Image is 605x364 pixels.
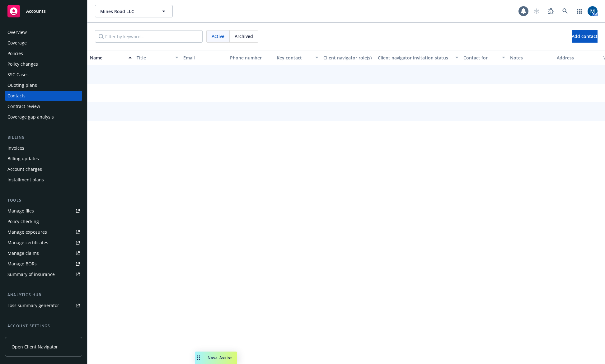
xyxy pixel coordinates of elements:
[5,80,82,90] a: Quoting plans
[7,112,54,122] div: Coverage gap analysis
[572,33,598,39] span: Add contact
[227,50,274,65] button: Phone number
[5,134,82,141] div: Billing
[7,332,34,342] div: Service team
[554,50,601,65] button: Address
[5,101,82,111] a: Contract review
[7,27,27,37] div: Overview
[7,59,38,69] div: Policy changes
[7,206,34,216] div: Manage files
[7,248,39,258] div: Manage claims
[137,54,171,61] div: Title
[588,6,598,16] img: photo
[7,227,47,237] div: Manage exposures
[95,5,173,17] button: Mines Road LLC
[181,50,227,65] button: Email
[90,54,125,61] div: Name
[5,164,82,174] a: Account charges
[87,50,134,65] button: Name
[212,33,224,40] span: Active
[5,238,82,248] a: Manage certificates
[134,50,181,65] button: Title
[235,33,253,40] span: Archived
[5,259,82,269] a: Manage BORs
[7,238,48,248] div: Manage certificates
[5,269,82,279] a: Summary of insurance
[277,54,312,61] div: Key contact
[95,30,203,43] input: Filter by keyword...
[5,49,82,58] a: Policies
[5,206,82,216] a: Manage files
[510,54,552,61] div: Notes
[7,217,39,226] div: Policy checking
[7,80,37,90] div: Quoting plans
[378,54,452,61] div: Client navigator invitation status
[5,323,82,329] div: Account settings
[5,197,82,203] div: Tools
[7,154,39,164] div: Billing updates
[7,38,27,48] div: Coverage
[7,175,44,185] div: Installment plans
[5,248,82,258] a: Manage claims
[5,27,82,37] a: Overview
[557,54,598,61] div: Address
[208,355,232,360] span: Nova Assist
[508,50,554,65] button: Notes
[274,50,321,65] button: Key contact
[5,70,82,80] a: SSC Cases
[5,217,82,226] a: Policy checking
[7,301,59,310] div: Loss summary generator
[5,175,82,185] a: Installment plans
[7,143,24,153] div: Invoices
[5,59,82,69] a: Policy changes
[5,301,82,310] a: Loss summary generator
[5,154,82,164] a: Billing updates
[26,9,46,14] span: Accounts
[7,164,42,174] div: Account charges
[7,49,23,58] div: Policies
[572,30,598,43] button: Add contact
[545,5,557,17] a: Report a Bug
[5,292,82,298] div: Analytics hub
[183,54,225,61] div: Email
[7,269,55,279] div: Summary of insurance
[5,91,82,101] a: Contacts
[195,352,237,364] button: Nova Assist
[7,101,40,111] div: Contract review
[5,143,82,153] a: Invoices
[230,54,272,61] div: Phone number
[195,352,203,364] div: Drag to move
[5,112,82,122] a: Coverage gap analysis
[573,5,586,17] a: Switch app
[7,259,37,269] div: Manage BORs
[7,70,29,80] div: SSC Cases
[530,5,543,17] a: Start snowing
[100,8,154,15] span: Mines Road LLC
[323,54,373,61] div: Client navigator role(s)
[559,5,571,17] a: Search
[5,38,82,48] a: Coverage
[12,343,58,350] span: Open Client Navigator
[5,227,82,237] a: Manage exposures
[321,50,375,65] button: Client navigator role(s)
[7,91,26,101] div: Contacts
[461,50,508,65] button: Contact for
[5,2,82,20] a: Accounts
[5,332,82,342] a: Service team
[375,50,461,65] button: Client navigator invitation status
[463,54,498,61] div: Contact for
